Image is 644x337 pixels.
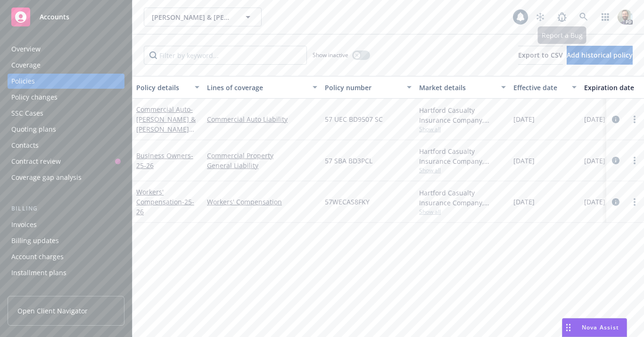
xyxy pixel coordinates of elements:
a: Contacts [8,138,124,153]
div: Contract review [11,154,61,169]
a: more [629,196,640,208]
div: Overview [11,42,41,57]
div: Hartford Casualty Insurance Company, Hartford Insurance Group [419,146,506,166]
span: [DATE] [584,197,605,207]
span: [DATE] [513,156,535,166]
span: Add historical policy [567,51,633,59]
span: 57 SBA BD3PCL [325,156,372,166]
a: circleInformation [610,114,621,125]
button: Add historical policy [567,46,633,65]
a: circleInformation [610,155,621,166]
a: General Liability [207,160,317,170]
div: Hartford Casualty Insurance Company, Hartford Insurance Group [419,188,506,208]
a: Business Owners [136,151,193,170]
button: Policy details [132,76,203,99]
div: Billing updates [11,233,59,248]
span: [DATE] [584,156,605,166]
a: Commercial Auto [136,105,196,153]
span: 57WECAS8FKY [325,197,370,207]
button: [PERSON_NAME] & [PERSON_NAME] Inc [144,8,262,26]
a: Account charges [8,249,124,264]
a: Commercial Property [207,151,317,160]
a: Overview [8,42,124,57]
div: Policy details [136,83,189,93]
button: Market details [415,76,510,99]
a: Coverage gap analysis [8,170,124,185]
a: Invoices [8,217,124,232]
a: Contract review [8,154,124,169]
button: Export to CSV [518,46,563,65]
div: Effective date [513,83,566,93]
a: Report a Bug [553,8,571,26]
div: Account charges [11,249,64,264]
a: Policy changes [8,90,124,105]
a: Workers' Compensation [207,197,317,207]
a: Search [574,8,593,26]
span: [DATE] [513,197,535,207]
span: 57 UEC BD9507 SC [325,114,383,124]
span: [PERSON_NAME] & [PERSON_NAME] Inc [152,12,233,22]
div: Hartford Casualty Insurance Company, Hartford Insurance Group [419,105,506,125]
a: Switch app [596,8,615,26]
div: Policy changes [11,90,58,105]
a: more [629,155,640,166]
button: Effective date [510,76,580,99]
a: Stop snowing [531,8,550,26]
div: Contacts [11,138,39,153]
button: Policy number [321,76,415,99]
span: Accounts [40,13,69,21]
div: Billing [8,204,124,213]
a: Accounts [8,4,124,30]
div: Lines of coverage [207,83,307,93]
div: Coverage gap analysis [11,170,82,185]
span: Open Client Navigator [17,306,88,316]
a: more [629,114,640,125]
div: Coverage [11,58,41,73]
div: Market details [419,83,495,93]
input: Filter by keyword... [144,46,307,65]
div: Policies [11,74,35,89]
span: Export to CSV [518,51,563,59]
a: Commercial Auto Liability [207,114,317,124]
a: Workers' Compensation [136,187,194,216]
div: Installment plans [11,265,66,280]
div: Drag to move [562,319,574,337]
div: Policy number [325,83,401,93]
div: Invoices [11,217,37,232]
button: Nova Assist [562,318,627,337]
span: [DATE] [584,114,605,124]
a: Installment plans [8,265,124,280]
span: Show inactive [313,51,348,59]
button: Lines of coverage [203,76,321,99]
img: photo [618,9,633,25]
a: Billing updates [8,233,124,248]
div: SSC Cases [11,106,43,121]
span: Show all [419,125,506,133]
a: Coverage [8,58,124,73]
a: circleInformation [610,196,621,208]
span: Nova Assist [582,323,619,331]
a: SSC Cases [8,106,124,121]
a: Quoting plans [8,122,124,137]
div: Quoting plans [11,122,56,137]
span: Show all [419,208,506,216]
a: Policies [8,74,124,89]
span: - [PERSON_NAME] & [PERSON_NAME] DBA Sign Haus 25-26 [136,105,196,153]
span: Show all [419,166,506,174]
span: [DATE] [513,114,535,124]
